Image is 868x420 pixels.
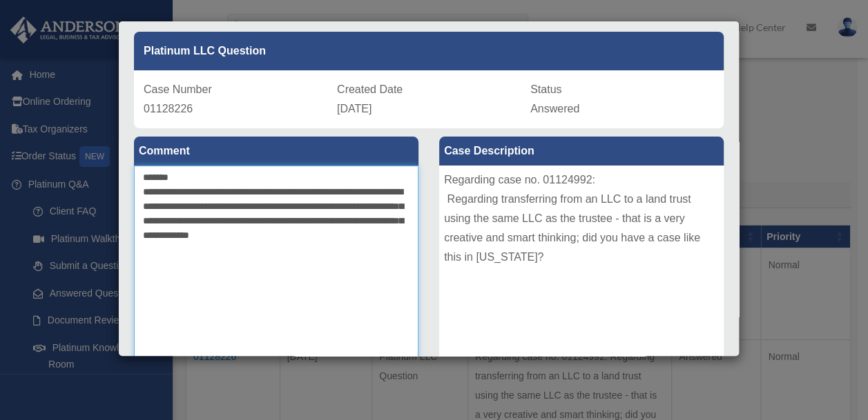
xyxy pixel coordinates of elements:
span: Case Number [144,83,212,95]
label: Comment [134,137,418,166]
span: 01128226 [144,103,193,114]
span: Status [530,83,561,95]
span: [DATE] [337,103,372,114]
div: Regarding case no. 01124992: Regarding transferring from an LLC to a land trust using the same LL... [439,166,724,372]
div: Platinum LLC Question [134,32,724,70]
label: Case Description [439,137,724,166]
span: Created Date [337,83,403,95]
span: Answered [530,103,579,114]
